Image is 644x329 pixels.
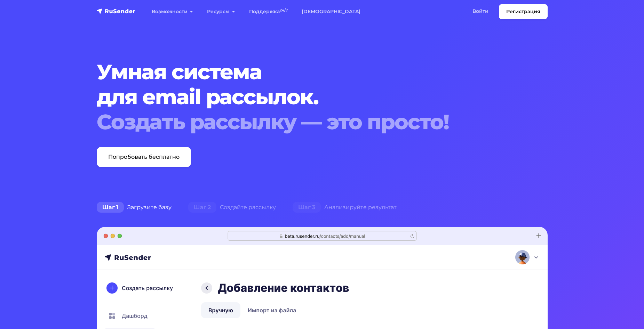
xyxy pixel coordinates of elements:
h1: Умная система для email рассылок. [97,59,509,134]
a: Войти [466,4,495,18]
div: Создать рассылку — это просто! [97,109,509,134]
div: Создайте рассылку [180,200,284,214]
a: Возможности [145,5,200,19]
a: Ресурсы [200,5,242,19]
span: Шаг 1 [97,202,124,213]
a: [DEMOGRAPHIC_DATA] [295,5,367,19]
sup: 24/7 [280,8,288,13]
span: Шаг 3 [293,202,321,213]
div: Анализируйте результат [284,200,405,214]
div: Загрузите базу [88,200,180,214]
a: Поддержка24/7 [242,5,295,19]
span: Шаг 2 [188,202,216,213]
img: RuSender [97,8,136,15]
a: Регистрация [499,4,548,19]
a: Попробовать бесплатно [97,147,191,167]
